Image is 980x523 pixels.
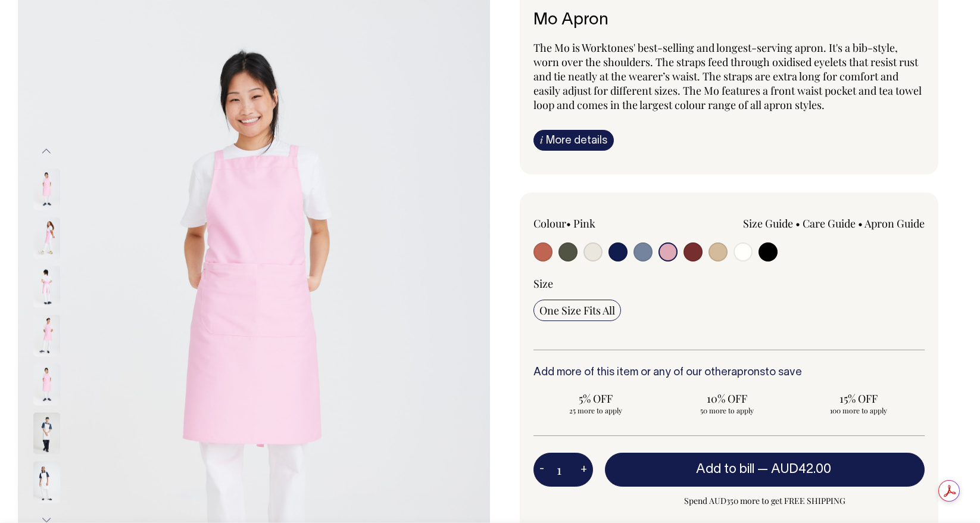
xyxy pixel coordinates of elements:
[533,276,925,291] div: Size
[33,266,60,307] img: pink
[575,458,593,482] button: +
[573,216,595,231] label: Pink
[605,453,925,486] button: Add to bill —AUD42.00
[797,388,921,419] input: 15% OFF 100 more to apply
[533,130,614,151] a: iMore details
[539,391,652,406] span: 5% OFF
[533,11,925,30] h1: Mo Apron
[665,388,789,419] input: 10% OFF 50 more to apply
[33,168,60,210] img: pink
[864,216,925,231] a: Apron Guide
[803,406,915,415] span: 100 more to apply
[671,406,784,415] span: 50 more to apply
[539,303,615,317] span: One Size Fits All
[33,363,60,405] img: pink
[33,461,60,503] img: off-white
[731,368,765,378] a: aprons
[757,463,834,475] span: —
[533,458,550,482] button: -
[38,138,55,165] button: Previous
[803,391,915,406] span: 15% OFF
[771,463,831,475] span: AUD42.00
[533,300,621,321] input: One Size Fits All
[533,388,658,419] input: 5% OFF 25 more to apply
[533,367,925,379] h6: Add more of this item or any of our other to save
[539,406,652,415] span: 25 more to apply
[803,216,856,231] a: Care Guide
[533,41,922,112] span: The Mo is Worktones' best-selling and longest-serving apron. It's a bib-style, worn over the shou...
[533,216,690,231] div: Colour
[743,216,793,231] a: Size Guide
[795,216,800,231] span: •
[540,133,543,146] span: i
[33,412,60,454] img: off-white
[33,217,60,259] img: pink
[566,216,571,231] span: •
[605,494,925,508] span: Spend AUD350 more to get FREE SHIPPING
[671,391,784,406] span: 10% OFF
[858,216,863,231] span: •
[33,315,60,356] img: pink
[696,463,754,475] span: Add to bill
